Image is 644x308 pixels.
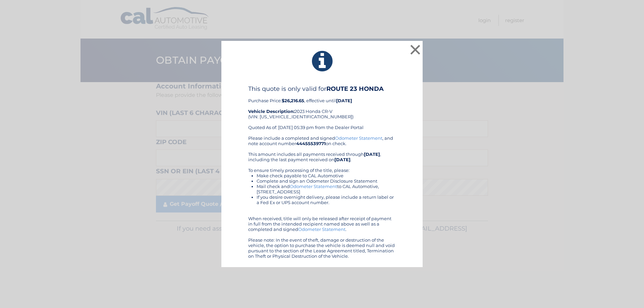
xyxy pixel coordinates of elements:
b: [DATE] [334,157,351,162]
a: Odometer Statement [290,184,337,189]
b: [DATE] [336,98,352,103]
li: If you desire overnight delivery, please include a return label or a Fed Ex or UPS account number. [257,194,396,205]
h4: This quote is only valid for [248,85,396,93]
li: Mail check and to CAL Automotive, [STREET_ADDRESS] [257,184,396,194]
a: Odometer Statement [335,135,382,141]
b: [DATE] [364,151,380,157]
b: ROUTE 23 HONDA [326,85,384,93]
button: × [409,43,422,56]
b: 44455539771 [296,141,326,146]
li: Complete and sign an Odometer Disclosure Statement [257,178,396,184]
div: Please include a completed and signed , and note account number on check. This amount includes al... [248,135,396,259]
strong: Vehicle Description: [248,109,294,114]
div: Purchase Price: , effective until 2023 Honda CR-V (VIN: [US_VEHICLE_IDENTIFICATION_NUMBER]) Quote... [248,85,396,135]
a: Odometer Statement [298,227,345,232]
b: $26,216.65 [282,98,304,103]
li: Make check payable to CAL Automotive [257,173,396,178]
